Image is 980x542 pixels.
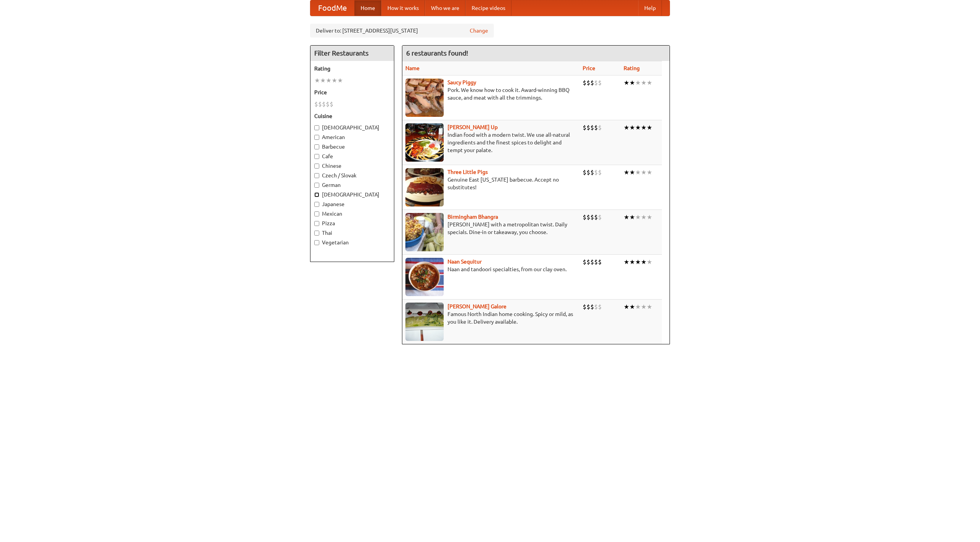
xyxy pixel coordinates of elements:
[594,79,598,87] li: $
[314,100,318,108] li: $
[629,168,635,177] li: ★
[314,211,319,216] input: Mexican
[647,213,652,221] li: ★
[583,213,586,221] li: $
[320,76,326,85] li: ★
[448,79,476,85] b: Saucy Piggy
[624,213,629,221] li: ★
[314,191,390,198] label: [DEMOGRAPHIC_DATA]
[647,258,652,266] li: ★
[583,123,586,132] li: $
[641,213,647,221] li: ★
[314,200,390,208] label: Japanese
[314,112,390,120] h5: Cuisine
[448,169,488,175] a: Three Little Pigs
[322,100,326,108] li: $
[635,303,641,311] li: ★
[586,168,590,177] li: $
[629,79,635,87] li: ★
[594,123,598,132] li: $
[594,168,598,177] li: $
[314,133,390,141] label: American
[586,258,590,266] li: $
[332,76,337,85] li: ★
[405,79,444,117] img: saucy.jpg
[641,303,647,311] li: ★
[337,76,343,85] li: ★
[586,123,590,132] li: $
[583,168,586,177] li: $
[590,213,594,221] li: $
[641,79,647,87] li: ★
[647,303,652,311] li: ★
[425,0,465,16] a: Who we are
[314,65,390,72] h5: Rating
[314,183,319,188] input: German
[647,168,652,177] li: ★
[314,125,319,130] input: [DEMOGRAPHIC_DATA]
[641,258,647,266] li: ★
[448,303,506,309] a: [PERSON_NAME] Galore
[318,100,322,108] li: $
[594,213,598,221] li: $
[598,79,602,87] li: $
[598,123,602,132] li: $
[624,303,629,311] li: ★
[624,258,629,266] li: ★
[314,231,319,236] input: Thai
[314,202,319,207] input: Japanese
[405,265,577,273] p: Naan and tandoori specialties, from our clay oven.
[598,303,602,311] li: $
[594,258,598,266] li: $
[635,258,641,266] li: ★
[326,100,330,108] li: $
[314,154,319,159] input: Cafe
[314,221,319,226] input: Pizza
[405,258,444,296] img: naansequitur.jpg
[448,214,498,220] b: Birmingham Bhangra
[314,172,390,179] label: Czech / Slovak
[594,303,598,311] li: $
[314,239,390,246] label: Vegetarian
[629,123,635,132] li: ★
[586,303,590,311] li: $
[590,123,594,132] li: $
[314,192,319,197] input: [DEMOGRAPHIC_DATA]
[590,303,594,311] li: $
[624,65,640,71] a: Rating
[583,65,595,71] a: Price
[405,176,577,191] p: Genuine East [US_STATE] barbecue. Accept no substitutes!
[314,124,390,131] label: [DEMOGRAPHIC_DATA]
[583,303,586,311] li: $
[583,258,586,266] li: $
[448,124,498,130] a: [PERSON_NAME] Up
[310,0,354,16] a: FoodMe
[314,229,390,237] label: Thai
[330,100,333,108] li: $
[405,65,420,71] a: Name
[635,213,641,221] li: ★
[586,213,590,221] li: $
[590,258,594,266] li: $
[314,143,390,151] label: Barbecue
[314,144,319,149] input: Barbecue
[405,303,444,341] img: currygalore.jpg
[405,168,444,206] img: littlepigs.jpg
[405,86,577,102] p: Pork. We know how to cook it. Award-winning BBQ sauce, and meat with all the trimmings.
[470,27,488,34] a: Change
[314,162,390,170] label: Chinese
[314,181,390,189] label: German
[405,131,577,154] p: Indian food with a modern twist. We use all-natural ingredients and the finest spices to delight ...
[638,0,662,16] a: Help
[448,259,482,265] a: Naan Sequitur
[624,123,629,132] li: ★
[629,213,635,221] li: ★
[583,79,586,87] li: $
[314,135,319,140] input: American
[641,123,647,132] li: ★
[647,123,652,132] li: ★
